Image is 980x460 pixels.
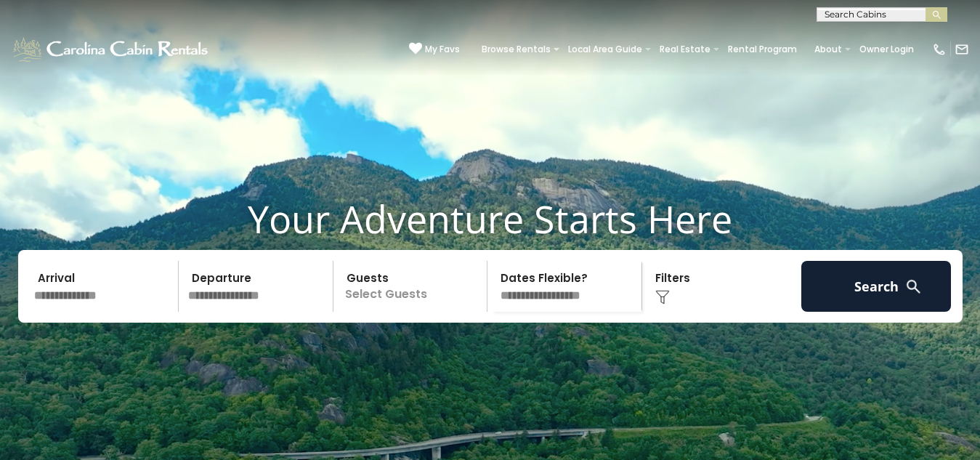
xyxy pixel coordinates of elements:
[409,42,460,57] a: My Favs
[852,39,921,60] a: Owner Login
[801,261,952,312] button: Search
[561,39,649,60] a: Local Area Guide
[11,196,969,241] h1: Your Adventure Starts Here
[338,261,487,312] p: Select Guests
[904,278,923,296] img: search-regular-white.png
[652,39,718,60] a: Real Estate
[932,42,947,57] img: phone-regular-white.png
[955,42,969,57] img: mail-regular-white.png
[425,43,460,56] span: My Favs
[11,35,212,64] img: White-1-1-2.png
[474,39,558,60] a: Browse Rentals
[807,39,849,60] a: About
[721,39,804,60] a: Rental Program
[655,290,670,304] img: filter--v1.png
